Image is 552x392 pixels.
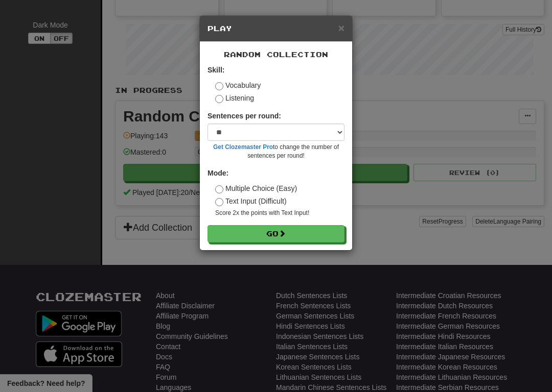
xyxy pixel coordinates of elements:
[215,209,344,217] small: Score 2x the points with Text Input !
[208,143,344,160] small: to change the number of sentences per round!
[208,23,344,34] h5: Play
[338,22,344,34] span: ×
[215,82,223,90] input: Vocabulary
[208,66,224,74] strong: Skill:
[213,143,273,151] a: Get Clozemaster Pro
[208,225,344,242] button: Go
[215,95,223,103] input: Listening
[215,198,223,206] input: Text Input (Difficult)
[224,50,328,59] span: Random Collection
[215,80,261,90] label: Vocabulary
[215,93,254,103] label: Listening
[215,196,287,206] label: Text Input (Difficult)
[208,111,281,121] label: Sentences per round:
[215,185,223,193] input: Multiple Choice (Easy)
[338,22,344,33] button: Close
[208,169,228,177] strong: Mode:
[215,183,297,193] label: Multiple Choice (Easy)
